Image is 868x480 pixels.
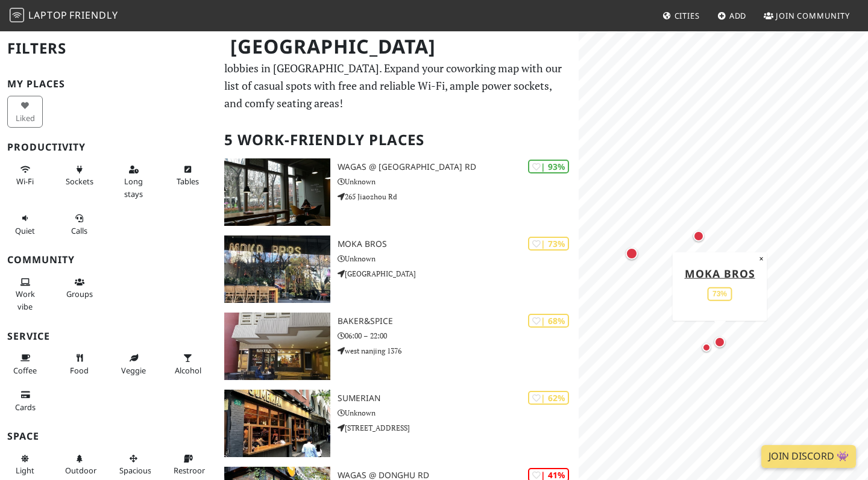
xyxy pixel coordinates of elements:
[528,160,569,173] div: | 93%
[708,287,732,301] div: 73%
[61,348,97,380] button: Food
[217,158,579,226] a: Wagas @ Jiaozhou Rd | 93% Wagas @ [GEOGRAPHIC_DATA] Rd Unknown 265 Jiaozhou Rd
[729,10,747,21] span: Add
[28,8,68,22] span: Laptop
[338,268,579,279] p: [GEOGRAPHIC_DATA]
[623,245,640,262] div: Map marker
[116,348,151,380] button: Veggie
[174,465,209,476] span: Restroom
[338,422,579,434] p: [STREET_ADDRESS]
[224,122,571,158] h2: 5 Work-Friendly Places
[16,465,34,476] span: Natural light
[7,142,210,153] h3: Productivity
[119,465,151,476] span: Spacious
[712,334,728,350] div: Map marker
[71,225,87,236] span: Video/audio calls
[221,30,576,63] h1: [GEOGRAPHIC_DATA]
[338,345,579,357] p: west nanjing 1376
[66,176,93,187] span: Power sockets
[776,10,850,21] span: Join Community
[7,385,43,417] button: Cards
[124,176,143,199] span: Long stays
[217,390,579,457] a: SUMERIAN | 62% SUMERIAN Unknown [STREET_ADDRESS]
[338,393,579,404] h3: SUMERIAN
[7,431,210,442] h3: Space
[528,314,569,328] div: | 68%
[7,254,210,266] h3: Community
[7,331,210,342] h3: Service
[7,272,43,316] button: Work vibe
[338,176,579,187] p: Unknown
[217,235,579,303] a: Moka Bros | 73% Moka Bros Unknown [GEOGRAPHIC_DATA]
[170,160,206,192] button: Tables
[7,78,210,90] h3: My Places
[66,288,93,299] span: Group tables
[10,8,24,22] img: LaptopFriendly
[224,235,330,303] img: Moka Bros
[658,5,705,26] a: Cities
[528,391,569,405] div: | 62%
[755,252,767,265] button: Close popup
[675,10,700,21] span: Cities
[685,266,755,280] a: Moka Bros
[338,407,579,419] p: Unknown
[61,272,97,304] button: Groups
[528,237,569,251] div: | 73%
[70,365,89,376] span: Food
[170,348,206,380] button: Alcohol
[338,162,579,172] h3: Wagas @ [GEOGRAPHIC_DATA] Rd
[61,208,97,240] button: Calls
[13,365,37,376] span: Coffee
[224,313,330,380] img: BAKER&SPICE
[121,365,146,376] span: Veggie
[69,8,118,22] span: Friendly
[16,288,35,311] span: People working
[116,160,151,204] button: Long stays
[7,30,210,67] h2: Filters
[691,228,706,244] div: Map marker
[65,465,96,476] span: Outdoor area
[224,390,330,457] img: SUMERIAN
[338,330,579,341] p: 06:00 – 22:00
[7,348,43,380] button: Coffee
[7,160,43,192] button: Wi-Fi
[7,208,43,240] button: Quiet
[699,340,714,355] div: Map marker
[177,176,199,187] span: Work-friendly tables
[15,402,36,413] span: Credit cards
[224,158,330,226] img: Wagas @ Jiaozhou Rd
[15,225,35,236] span: Quiet
[338,316,579,326] h3: BAKER&SPICE
[761,445,856,468] a: Join Discord 👾
[217,313,579,380] a: BAKER&SPICE | 68% BAKER&SPICE 06:00 – 22:00 west nanjing 1376
[338,239,579,249] h3: Moka Bros
[712,5,752,26] a: Add
[16,176,34,187] span: Stable Wi-Fi
[338,253,579,264] p: Unknown
[175,365,201,376] span: Alcohol
[61,160,97,192] button: Sockets
[759,5,855,26] a: Join Community
[10,5,118,26] a: LaptopFriendly LaptopFriendly
[338,191,579,202] p: 265 Jiaozhou Rd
